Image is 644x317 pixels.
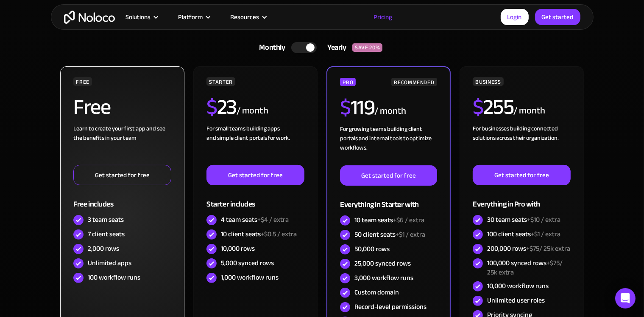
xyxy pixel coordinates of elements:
span: +$1 / extra [531,228,560,241]
div: / month [237,104,268,118]
span: $ [340,88,351,127]
div: Yearly [317,41,352,54]
div: Solutions [115,11,167,23]
a: Get started for free [73,165,171,185]
div: RECOMMENDED [391,78,437,86]
div: 25,000 synced rows [354,259,411,268]
span: $ [473,87,483,127]
span: +$4 / extra [257,213,289,226]
span: $ [206,87,217,127]
div: Everything in Starter with [340,186,437,213]
a: Pricing [363,11,403,23]
div: For growing teams building client portals and internal tools to optimize workflows. [340,125,437,165]
div: BUSINESS [473,77,503,86]
div: 5,000 synced rows [221,258,274,268]
h2: Free [73,96,110,118]
div: 10 client seats [221,229,297,239]
a: Login [501,9,529,25]
div: Unlimited user roles [487,296,545,305]
div: 50 client seats [354,230,425,239]
a: Get started for free [340,165,437,186]
div: 100 workflow runs [88,273,140,282]
div: 7 client seats [88,229,125,239]
a: home [64,11,115,24]
div: 10,000 rows [221,244,255,253]
div: Record-level permissions [354,302,427,311]
div: 4 team seats [221,215,289,224]
div: SAVE 20% [352,43,382,52]
div: 3 team seats [88,215,124,224]
span: +$75/ 25k extra [526,242,570,255]
span: +$0.5 / extra [261,228,297,241]
div: 200,000 rows [487,244,570,253]
a: Get started for free [206,165,304,185]
div: Custom domain [354,288,399,297]
div: Learn to create your first app and see the benefits in your team ‍ [73,124,171,165]
div: For small teams building apps and simple client portals for work. ‍ [206,124,304,165]
span: +$10 / extra [527,213,560,226]
div: Everything in Pro with [473,185,570,213]
div: 50,000 rows [354,244,390,254]
div: Starter includes [206,185,304,213]
div: / month [513,104,545,118]
div: For businesses building connected solutions across their organization. ‍ [473,124,570,165]
a: Get started for free [473,165,570,185]
h2: 119 [340,97,374,118]
div: 2,000 rows [88,244,119,253]
a: Get started [535,9,580,25]
div: STARTER [206,77,235,86]
span: +$6 / extra [393,214,424,226]
div: 30 team seats [487,215,560,224]
h2: 255 [473,96,513,118]
span: +$75/ 25k extra [487,257,563,279]
h2: 23 [206,96,237,118]
div: Monthly [249,41,292,54]
div: 100 client seats [487,229,560,239]
div: Platform [178,11,203,23]
div: Open Intercom Messenger [615,288,636,309]
div: Resources [220,11,276,23]
div: Free includes [73,185,171,213]
div: 1,000 workflow runs [221,273,279,282]
div: 10,000 workflow runs [487,281,549,291]
div: 100,000 synced rows [487,258,570,277]
div: Platform [167,11,220,23]
div: / month [374,105,406,118]
span: +$1 / extra [396,228,425,241]
div: Unlimited apps [88,258,131,268]
div: FREE [73,77,92,86]
div: 10 team seats [354,215,424,225]
div: 3,000 workflow runs [354,273,413,283]
div: Resources [230,11,259,23]
div: Solutions [125,11,151,23]
div: PRO [340,78,356,86]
